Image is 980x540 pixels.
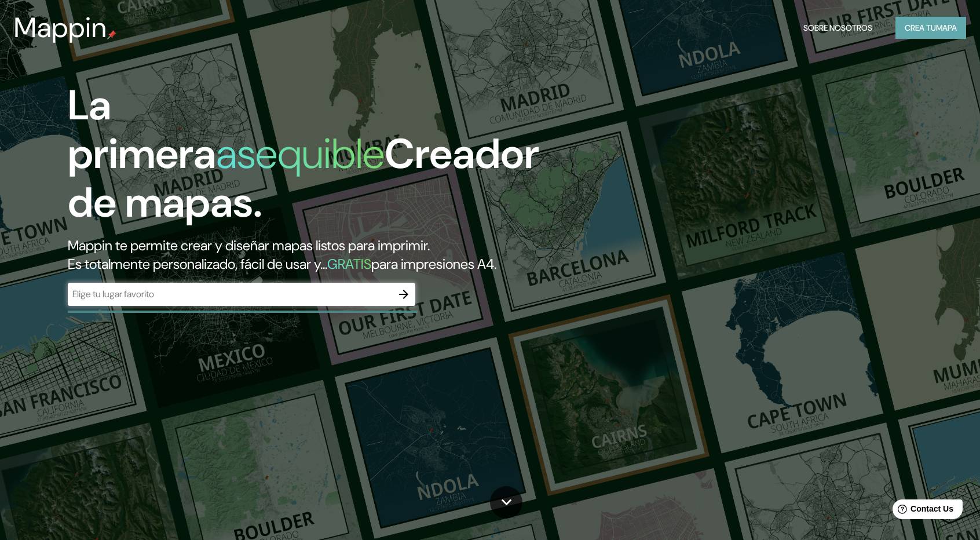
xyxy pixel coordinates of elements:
[68,255,327,273] font: Es totalmente personalizado, fácil de usar y...
[799,17,877,39] button: Sobre nosotros
[68,236,430,254] font: Mappin te permite crear y diseñar mapas listos para imprimir.
[68,127,539,229] font: Creador de mapas.
[936,23,957,33] font: mapa
[895,17,966,39] button: Crea tumapa
[803,23,872,33] font: Sobre nosotros
[877,495,967,527] iframe: Help widget launcher
[68,78,216,181] font: La primera
[327,255,371,273] font: GRATIS
[216,127,385,181] font: asequible
[905,23,936,33] font: Crea tu
[371,255,496,273] font: para impresiones A4.
[107,30,116,39] img: pin de mapeo
[14,9,107,46] font: Mappin
[68,287,392,301] input: Elige tu lugar favorito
